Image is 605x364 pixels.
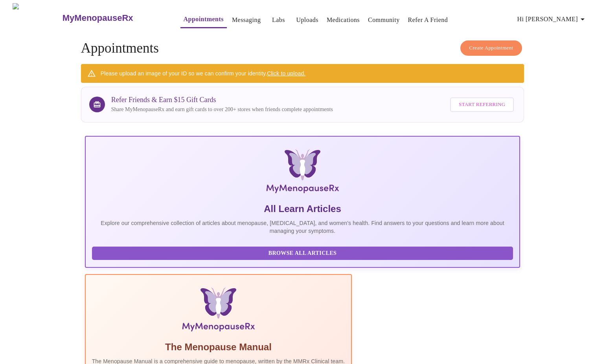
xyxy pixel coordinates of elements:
p: Explore our comprehensive collection of articles about menopause, [MEDICAL_DATA], and women's hea... [92,219,513,235]
img: MyMenopauseRx Logo [157,149,448,196]
a: Click to upload. [267,70,305,77]
button: Browse All Articles [92,247,513,260]
button: Create Appointment [460,40,522,56]
button: Uploads [293,12,322,28]
h5: The Menopause Manual [92,341,345,353]
a: Browse All Articles [92,249,515,256]
img: MyMenopauseRx Logo [13,3,61,33]
a: MyMenopauseRx [61,4,164,32]
button: Start Referring [450,97,514,112]
a: Uploads [296,15,318,26]
a: Start Referring [448,93,516,116]
p: Share MyMenopauseRx and earn gift cards to over 200+ stores when friends complete appointments [111,106,333,113]
div: Please upload an image of your ID so we can confirm your identity. [101,66,306,80]
a: Medications [327,15,360,26]
a: Community [368,15,400,26]
h3: MyMenopauseRx [63,13,133,23]
h5: All Learn Articles [92,203,513,215]
span: Start Referring [459,100,505,109]
h4: Appointments [81,40,524,56]
h3: Refer Friends & Earn $15 Gift Cards [111,96,333,104]
a: Refer a Friend [408,15,448,26]
button: Messaging [229,12,264,28]
button: Medications [324,12,363,28]
button: Hi [PERSON_NAME] [514,11,590,27]
span: Hi [PERSON_NAME] [517,14,587,25]
button: Refer a Friend [405,12,451,28]
a: Appointments [184,14,224,25]
a: Labs [272,15,285,26]
img: Menopause Manual [132,287,305,335]
a: Messaging [232,15,261,26]
span: Create Appointment [469,44,513,53]
span: Browse All Articles [100,249,506,258]
button: Labs [266,12,291,28]
button: Appointments [180,11,227,28]
button: Community [365,12,403,28]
